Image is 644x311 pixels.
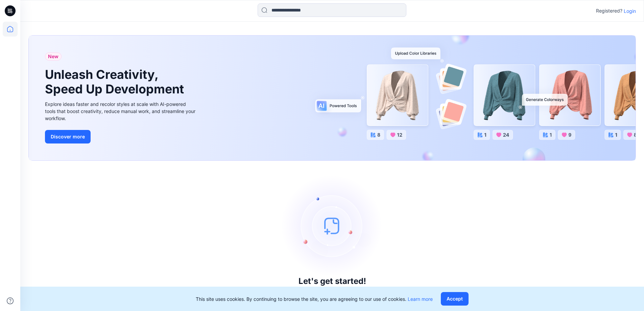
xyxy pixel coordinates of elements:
div: Explore ideas faster and recolor styles at scale with AI-powered tools that boost creativity, red... [45,101,197,122]
a: Discover more [45,130,197,143]
p: Registered? [596,7,622,15]
button: Accept [441,292,469,306]
a: Learn more [408,296,433,302]
h1: Unleash Creativity, Speed Up Development [45,67,187,96]
img: empty-state-image.svg [282,175,383,276]
h3: Let's get started! [299,276,366,286]
button: Discover more [45,130,91,143]
p: Login [624,7,636,15]
p: This site uses cookies. By continuing to browse the site, you are agreeing to our use of cookies. [196,295,433,303]
span: New [48,52,58,61]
